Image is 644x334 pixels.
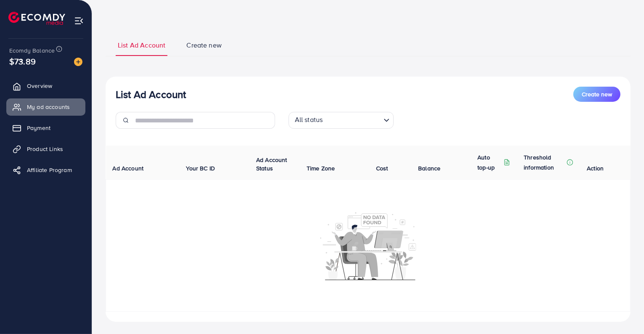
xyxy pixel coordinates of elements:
span: Product Links [27,145,63,153]
span: Overview [27,82,52,90]
iframe: Chat [608,296,638,328]
a: Affiliate Program [6,162,85,178]
img: logo [8,12,65,25]
img: No account [320,211,416,280]
span: List Ad Account [118,40,165,50]
a: My ad accounts [6,98,85,115]
span: My ad accounts [27,103,70,111]
div: Search for option [289,112,394,129]
span: Time Zone [307,164,335,172]
a: Product Links [6,140,85,157]
span: Affiliate Program [27,166,72,174]
span: Cost [376,164,388,172]
a: Payment [6,119,85,136]
span: Ad Account Status [256,156,287,172]
span: All status [293,113,325,127]
span: Action [587,164,604,172]
span: Ecomdy Balance [9,46,55,55]
span: Create new [186,40,222,50]
h3: List Ad Account [116,88,186,101]
p: Auto top-up [477,152,502,172]
span: Payment [27,124,50,132]
img: image [74,58,82,66]
span: Balance [418,164,440,172]
a: Overview [6,77,85,94]
img: menu [74,16,84,26]
span: $73.89 [9,55,36,67]
input: Search for option [325,114,380,127]
span: Your BC ID [186,164,215,172]
span: Create new [582,90,612,98]
p: Threshold information [524,152,565,172]
button: Create new [573,87,620,102]
span: Ad Account [113,164,144,172]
